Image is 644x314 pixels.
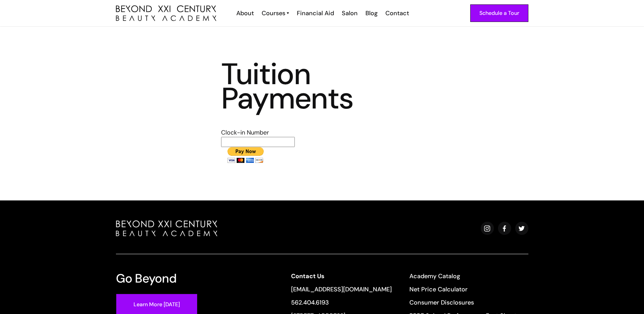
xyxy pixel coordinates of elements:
[342,9,358,18] div: Salon
[262,9,285,18] div: Courses
[365,9,378,18] div: Blog
[116,272,177,285] h3: Go Beyond
[291,285,392,294] a: [EMAIL_ADDRESS][DOMAIN_NAME]
[232,9,257,18] a: About
[385,9,409,18] div: Contact
[221,147,270,163] input: PayPal - The safer, easier way to pay online!
[291,272,392,281] a: Contact Us
[409,272,520,281] a: Academy Catalog
[116,5,216,21] img: beyond 21st century beauty academy logo
[116,220,217,236] img: beyond beauty logo
[409,285,520,294] a: Net Price Calculator
[297,9,334,18] div: Financial Aid
[262,9,289,18] a: Courses
[470,4,528,22] a: Schedule a Tour
[221,128,295,137] td: Clock-in Number
[236,9,254,18] div: About
[381,9,412,18] a: Contact
[361,9,381,18] a: Blog
[292,9,337,18] a: Financial Aid
[291,298,392,307] a: 562.404.6193
[337,9,361,18] a: Salon
[479,9,519,18] div: Schedule a Tour
[409,298,520,307] a: Consumer Disclosures
[291,272,325,280] strong: Contact Us
[221,62,423,111] h3: Tuition Payments
[116,5,216,21] a: home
